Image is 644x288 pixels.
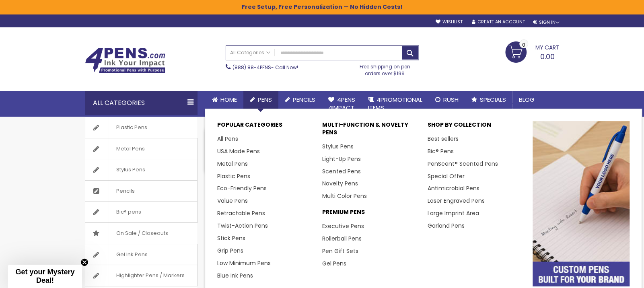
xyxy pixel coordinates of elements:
[443,95,459,104] span: Rush
[217,209,265,217] a: Retractable Pens
[217,184,267,192] a: Eco-Friendly Pens
[540,51,555,62] span: 0.00
[322,259,346,267] a: Gel Pens
[217,147,260,155] a: USA Made Pens
[108,265,193,286] span: Highlighter Pens / Markers
[258,95,272,104] span: Pens
[108,159,153,180] span: Stylus Pens
[322,121,419,140] p: Multi-Function & Novelty Pens
[427,209,479,217] a: Large Imprint Area
[230,49,270,56] span: All Categories
[322,222,364,230] a: Executive Pens
[435,19,462,25] a: Wishlist
[108,138,153,159] span: Metal Pens
[232,64,271,71] a: (888) 88-4PENS
[217,160,248,168] a: Metal Pens
[465,91,512,109] a: Specials
[85,117,197,138] a: Plastic Pens
[217,121,314,133] p: Popular Categories
[427,121,524,133] p: Shop By Collection
[322,247,358,255] a: Pen Gift Sets
[85,91,198,115] div: All Categories
[217,234,245,242] a: Stick Pens
[217,172,250,180] a: Plastic Pens
[85,138,197,159] a: Metal Pens
[322,208,419,220] p: Premium Pens
[85,181,197,202] a: Pencils
[368,95,422,112] span: 4PROMOTIONAL ITEMS
[206,91,243,109] a: Home
[217,135,238,143] a: All Pens
[328,95,355,112] span: 4Pens 4impact
[226,46,274,59] a: All Categories
[427,160,498,168] a: PenScent® Scented Pens
[471,19,525,25] a: Create an Account
[480,95,506,104] span: Specials
[85,202,197,222] a: Bic® pens
[217,272,253,280] a: Blue Ink Pens
[85,223,197,244] a: On Sale / Closeouts
[85,244,197,265] a: Gel Ink Pens
[512,91,541,109] a: Blog
[427,172,464,180] a: Special Offer
[108,117,155,138] span: Plastic Pens
[322,155,361,163] a: Light-Up Pens
[217,247,243,255] a: Grip Pens
[322,192,367,200] a: Multi Color Pens
[322,179,358,187] a: Novelty Pens
[217,222,268,230] a: Twist-Action Pens
[15,268,74,284] span: Get your Mystery Deal!
[322,167,361,175] a: Scented Pens
[108,181,143,202] span: Pencils
[85,47,165,73] img: 4Pens Custom Pens and Promotional Products
[108,223,176,244] span: On Sale / Closeouts
[427,222,464,230] a: Garland Pens
[232,64,298,71] span: - Call Now!
[243,91,278,109] a: Pens
[533,121,630,286] img: custom-pens
[429,91,465,109] a: Rush
[108,202,149,222] span: Bic® pens
[351,60,419,76] div: Free shipping on pen orders over $199
[293,95,315,104] span: Pencils
[522,41,525,49] span: 0
[427,184,479,192] a: Antimicrobial Pens
[505,41,560,62] a: 0.00 0
[8,265,82,288] div: Get your Mystery Deal!Close teaser
[533,19,559,25] div: Sign In
[427,147,453,155] a: Bic® Pens
[85,159,197,180] a: Stylus Pens
[220,95,237,104] span: Home
[217,259,271,267] a: Low Minimum Pens
[278,91,322,109] a: Pencils
[362,91,429,117] a: 4PROMOTIONALITEMS
[519,95,535,104] span: Blog
[322,235,362,243] a: Rollerball Pens
[217,197,248,205] a: Value Pens
[322,91,362,117] a: 4Pens4impact
[85,265,197,286] a: Highlighter Pens / Markers
[427,135,458,143] a: Best sellers
[322,142,354,150] a: Stylus Pens
[108,244,156,265] span: Gel Ink Pens
[427,197,484,205] a: Laser Engraved Pens
[80,258,88,266] button: Close teaser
